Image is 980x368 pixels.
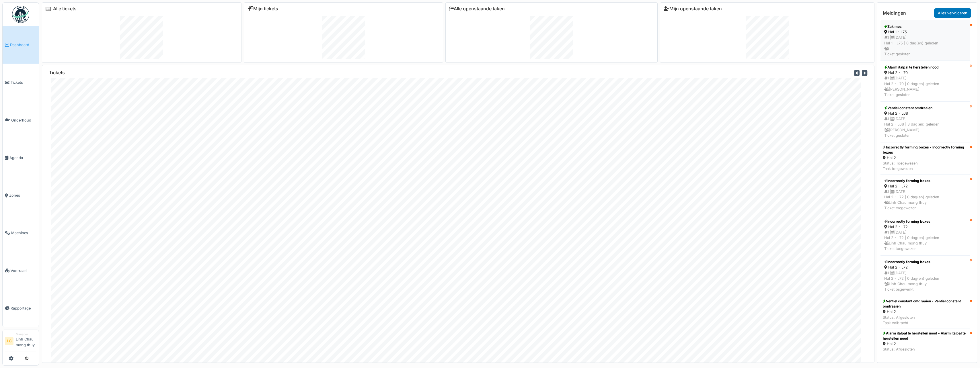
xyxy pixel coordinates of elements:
[9,155,36,160] span: Agenda
[11,80,36,85] span: Tickets
[884,230,966,252] div: 1 | [DATE] Hal 2 - L72 | 0 dag(en) geleden Linh Chau mong thuy Ticket toegewezen
[664,6,722,11] a: Mijn openstaande taken
[934,8,971,18] a: Alles verwijderen
[248,6,278,11] a: Mijn tickets
[884,270,966,292] div: 1 | [DATE] Hal 2 - L72 | 0 dag(en) geleden Linh Chau mong thuy Ticket bijgewerkt
[3,214,39,252] a: Machines
[49,70,65,75] h6: Tickets
[5,332,36,351] a: LC ManagerLinh Chau mong thuy
[11,230,36,236] span: Machines
[884,29,966,35] div: Hal 1 - L75
[3,177,39,214] a: Zones
[53,6,77,11] a: Alle tickets
[884,178,966,183] div: Incorrectly forming boxes
[883,145,967,155] div: Incorrectly forming boxes - Incorrectly forming boxes
[883,341,967,347] div: Hal 2
[3,64,39,101] a: Tickets
[880,142,970,174] a: Incorrectly forming boxes - Incorrectly forming boxes Hal 2 Status: ToegewezenTaak toegewezen
[883,315,967,326] div: Status: Afgesloten Taak volbracht
[883,309,967,314] div: Hal 2
[5,337,13,345] li: LC
[11,268,36,273] span: Voorraad
[884,116,966,138] div: 1 | [DATE] Hal 2 - L68 | 3 dag(en) geleden [PERSON_NAME] Ticket gesloten
[880,61,970,101] a: Alarm italpal te herstellen nood Hal 2 - L70 1 |[DATE]Hal 2 - L70 | 0 dag(en) geleden [PERSON_NAM...
[884,35,966,57] div: 1 | [DATE] Hal 1 - L75 | 0 dag(en) geleden Ticket gesloten
[880,215,970,256] a: Incorrectly forming boxes Hal 2 - L72 1 |[DATE]Hal 2 - L72 | 0 dag(en) geleden Linh Chau mong thu...
[880,20,970,61] a: Zak mes Hal 1 - L75 1 |[DATE]Hal 1 - L75 | 0 dag(en) geleden Ticket gesloten
[880,328,970,360] a: Alarm italpal te herstellen nood - Alarm italpal te herstellen nood Hal 2 Status: AfgeslotenTaak ...
[884,111,966,116] div: Hal 2 - L68
[3,101,39,139] a: Onderhoud
[9,193,36,198] span: Zones
[884,24,966,29] div: Zak mes
[883,10,906,16] h6: Meldingen
[3,289,39,327] a: Rapportage
[884,265,966,270] div: Hal 2 - L72
[883,155,967,160] div: Hal 2
[3,139,39,177] a: Agenda
[880,101,970,142] a: Ventiel constant omdraaien Hal 2 - L68 1 |[DATE]Hal 2 - L68 | 3 dag(en) geleden [PERSON_NAME]Tick...
[883,347,967,357] div: Status: Afgesloten Taak volbracht
[449,6,505,11] a: Alle openstaande taken
[884,259,966,265] div: Incorrectly forming boxes
[883,331,967,341] div: Alarm italpal te herstellen nood - Alarm italpal te herstellen nood
[12,6,29,23] img: Badge_color-CXgf-gQk.svg
[3,26,39,64] a: Dashboard
[880,296,970,328] a: Ventiel constant omdraaien - Ventiel constant omdraaien Hal 2 Status: AfgeslotenTaak volbracht
[883,160,967,171] div: Status: Toegewezen Taak toegewezen
[16,332,36,336] div: Manager
[884,65,966,70] div: Alarm italpal te herstellen nood
[11,118,36,123] span: Onderhoud
[880,174,970,215] a: Incorrectly forming boxes Hal 2 - L72 1 |[DATE]Hal 2 - L72 | 0 dag(en) geleden Linh Chau mong thu...
[884,75,966,97] div: 1 | [DATE] Hal 2 - L70 | 0 dag(en) geleden [PERSON_NAME] Ticket gesloten
[883,299,967,309] div: Ventiel constant omdraaien - Ventiel constant omdraaien
[884,189,966,211] div: 1 | [DATE] Hal 2 - L72 | 0 dag(en) geleden Linh Chau mong thuy Ticket toegewezen
[16,332,36,350] li: Linh Chau mong thuy
[884,183,966,189] div: Hal 2 - L72
[880,255,970,296] a: Incorrectly forming boxes Hal 2 - L72 1 |[DATE]Hal 2 - L72 | 0 dag(en) geleden Linh Chau mong thu...
[11,306,36,311] span: Rapportage
[884,70,966,75] div: Hal 2 - L70
[884,105,966,111] div: Ventiel constant omdraaien
[884,224,966,230] div: Hal 2 - L72
[884,219,966,224] div: Incorrectly forming boxes
[10,42,36,48] span: Dashboard
[3,252,39,289] a: Voorraad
